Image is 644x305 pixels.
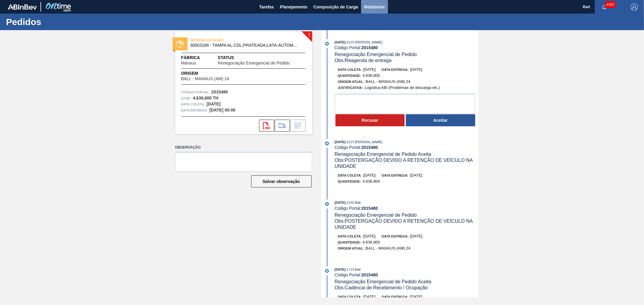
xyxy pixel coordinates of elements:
[631,3,638,11] img: Logout
[346,140,354,144] span: - 10:27
[363,67,376,72] span: [DATE]
[595,3,614,11] button: Notificações
[364,3,385,11] span: Relatórios
[335,52,417,57] span: Renegociação Emergencial de Pedido
[181,89,210,95] span: Código Portal:
[363,173,376,178] span: [DATE]
[354,40,383,44] span: : [PERSON_NAME]
[382,234,409,238] span: Data entrega:
[190,37,275,43] span: EM RENEGOCIAÇÃO
[338,247,364,250] span: Origem Atual:
[382,68,409,71] span: Data entrega:
[346,41,354,44] span: - 10:37
[361,206,378,211] strong: 2015480
[338,74,361,77] span: Quantidade :
[338,234,362,238] span: Data coleta:
[335,114,405,126] button: Recusar
[218,55,306,61] span: Status
[325,42,329,46] img: atual
[335,219,474,230] span: Obs: POSTERGAÇÃO DEVIDO A RETENÇÃO DE VEÍCULO NA UNIDADE
[335,140,345,144] span: [DATE]
[363,179,380,184] span: 4.636,800
[366,79,410,84] span: BALL - MANAUS (AM) 24
[259,3,274,11] span: Tarefas
[335,285,428,290] span: Obs: Cadência de Recebimento / Ocupação
[338,241,361,244] span: Quantidade :
[338,86,363,90] span: Justificativa:
[181,70,247,77] span: Origem
[181,107,208,113] span: Data entrega:
[605,1,616,8] span: 4482
[335,152,431,157] span: Renegociação Emergencial de Pedido Aceita
[181,77,229,81] span: BALL - MANAUS (AM) 24
[382,174,409,177] span: Data entrega:
[338,80,364,83] span: Origem Atual:
[335,145,478,150] div: Código Portal:
[218,61,290,65] span: Renegociação Emergencial de Pedido
[207,102,220,106] strong: [DATE]
[363,234,376,238] span: [DATE]
[346,268,354,271] span: - 17:14
[346,201,354,204] span: - 13:42
[410,294,422,299] span: [DATE]
[335,212,417,218] span: Renegociação Emergencial de Pedido
[335,58,392,63] span: Obs: Reagenda de entrega
[325,202,329,206] img: atual
[181,95,191,101] span: Qtde :
[175,143,312,152] label: Observação
[181,61,196,65] span: Manaus
[335,158,474,169] span: Obs: POSTERGAÇÃO DEVIDO A RETENÇÃO DE VEÍCULO NA UNIDADE
[338,295,362,299] span: Data coleta:
[335,272,478,277] div: Código Portal:
[361,145,378,150] strong: 2015480
[181,101,205,107] span: Data coleta:
[211,90,228,94] strong: 2015480
[410,234,422,238] span: [DATE]
[363,73,380,78] span: 4.636,800
[410,173,422,178] span: [DATE]
[338,180,361,183] span: Quantidade :
[338,174,362,177] span: Data coleta:
[193,96,219,100] strong: 4.636,800 TH
[275,120,290,132] div: Ir para Composição de Carga
[354,201,360,204] span: : Ball
[181,55,215,61] span: Fábrica
[335,201,345,204] span: [DATE]
[335,268,345,271] span: [DATE]
[290,120,306,132] div: Informar alteração no pedido
[325,142,329,145] img: atual
[335,45,478,50] div: Código Portal:
[382,295,409,299] span: Data entrega:
[335,279,431,284] span: Renegociação Emergencial de Pedido Aceita
[363,294,376,299] span: [DATE]
[8,4,37,10] img: TNhmsLtSVTkK8tSr43FrP2fwEKptu5GPRR3wAAAABJRU5ErkJggg==
[335,206,478,211] div: Código Portal:
[190,43,300,48] span: 30003188 - TAMPA AL.CDL;PRATEADA;LATA-AUTOMATICA;
[176,40,184,48] img: status
[6,18,113,25] h1: Pedidos
[354,268,360,271] span: : Ball
[366,246,410,250] span: BALL - MANAUS (AM) 24
[361,45,378,50] strong: 2015480
[364,85,440,90] span: Logística ABI (Problemas de descarga etc.)
[335,40,345,44] span: [DATE]
[361,272,378,277] strong: 2015480
[210,108,235,112] strong: [DATE] 00:00
[410,67,422,72] span: [DATE]
[280,3,307,11] span: Planejamento
[251,175,312,187] button: Salvar observação
[313,3,358,11] span: Composição de Carga
[363,240,380,244] span: 4.636,800
[325,269,329,273] img: atual
[338,68,362,71] span: Data coleta:
[354,140,383,144] span: : [PERSON_NAME]
[259,120,274,132] div: Abrir arquivo PDF
[406,114,475,126] button: Aceitar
